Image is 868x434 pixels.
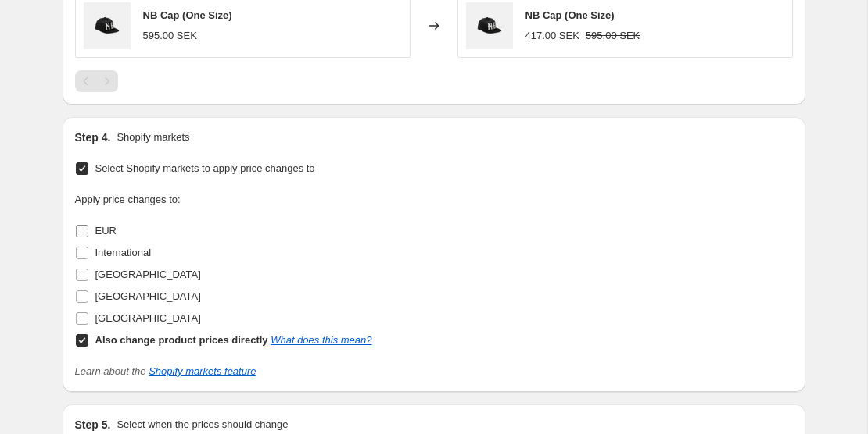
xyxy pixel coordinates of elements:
div: 595.00 SEK [143,28,197,44]
span: [GEOGRAPHIC_DATA] [95,269,201,280]
p: Select when the prices should change [117,417,288,432]
div: 417.00 SEK [525,28,579,44]
span: Apply price changes to: [75,194,181,205]
h2: Step 5. [75,417,111,432]
span: Select Shopify markets to apply price changes to [95,162,315,174]
span: NB Cap (One Size) [143,9,232,21]
span: NB Cap (One Size) [525,9,615,21]
a: What does this mean? [271,334,371,346]
span: [GEOGRAPHIC_DATA] [95,290,201,302]
i: Learn about the [75,365,256,377]
img: IMG-4459_80x.jpg [84,2,131,49]
a: Shopify markets feature [149,365,256,377]
span: International [95,247,152,258]
strike: 595.00 SEK [586,28,640,44]
h2: Step 4. [75,130,111,145]
span: EUR [95,225,117,237]
nav: Pagination [75,70,118,92]
p: Shopify markets [117,130,189,145]
span: [GEOGRAPHIC_DATA] [95,312,201,324]
img: IMG-4459_80x.jpg [466,2,513,49]
b: Also change product prices directly [95,334,268,346]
